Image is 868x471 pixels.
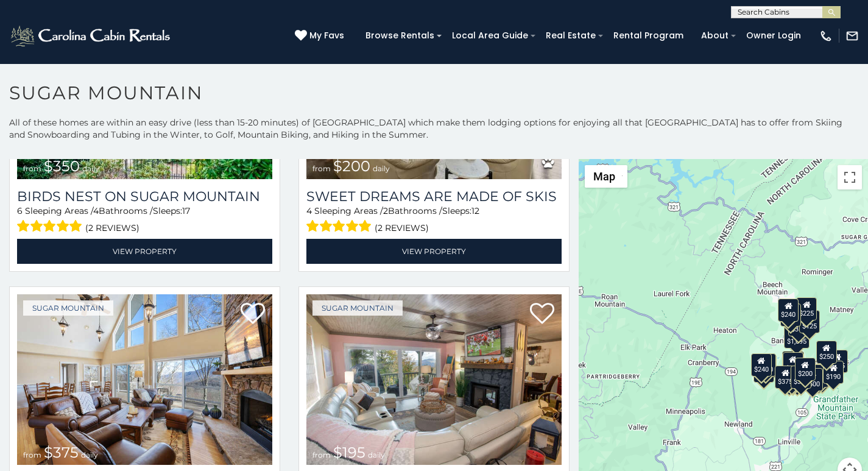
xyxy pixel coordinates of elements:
span: daily [373,164,390,173]
img: White-1-2.png [9,24,174,48]
button: Change map style [585,165,627,188]
span: $195 [333,444,365,461]
div: $170 [780,303,800,327]
div: $155 [827,350,847,373]
a: About [695,26,735,45]
a: View Property [306,239,562,264]
span: daily [368,450,385,459]
img: mail-regular-white.png [845,29,859,43]
a: Skyleaf on Sugar from $195 daily [306,294,562,466]
span: from [312,164,331,173]
span: 2 [383,205,388,216]
span: 4 [306,205,312,216]
span: (2 reviews) [85,220,139,236]
a: Little Sugar Haven from $375 daily [17,294,272,466]
span: 6 [17,205,23,216]
div: $350 [791,366,811,389]
div: $225 [796,297,817,320]
span: $350 [44,157,80,175]
div: $195 [808,364,828,388]
span: from [23,450,41,459]
span: $200 [333,157,370,175]
span: $375 [44,444,79,461]
a: Local Area Guide [446,26,534,45]
div: Sleeping Areas / Bathrooms / Sleeps: [306,205,562,236]
div: Sleeping Areas / Bathrooms / Sleeps: [17,205,272,236]
span: from [23,164,41,173]
span: from [312,450,331,459]
span: (2 reviews) [375,220,429,236]
a: My Favs [295,29,347,43]
div: $250 [816,341,836,364]
a: Birds Nest On Sugar Mountain [17,188,272,205]
img: Little Sugar Haven [17,294,272,466]
button: Toggle fullscreen view [838,165,862,189]
a: Sugar Mountain [312,300,403,316]
div: $375 [775,366,796,389]
div: $190 [823,361,844,384]
span: 17 [182,205,190,216]
span: 12 [471,205,479,216]
img: phone-regular-white.png [819,29,833,43]
span: daily [82,164,99,173]
a: Sugar Mountain [23,300,113,316]
div: $125 [799,310,819,333]
img: Skyleaf on Sugar [306,294,562,466]
div: $300 [782,352,803,375]
div: $240 [778,299,799,322]
span: My Favs [309,29,344,42]
span: 4 [93,205,99,216]
a: Rental Program [607,26,690,45]
div: $190 [782,351,802,374]
a: Browse Rentals [359,26,440,45]
div: $240 [750,353,771,377]
a: Real Estate [540,26,602,45]
span: Map [593,170,615,183]
div: $1,095 [783,325,809,349]
a: Add to favorites [241,302,265,327]
a: Add to favorites [530,302,554,327]
a: Owner Login [740,26,807,45]
div: $200 [794,358,815,381]
a: Sweet Dreams Are Made Of Skis [306,188,562,205]
a: View Property [17,239,272,264]
span: daily [81,450,98,459]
